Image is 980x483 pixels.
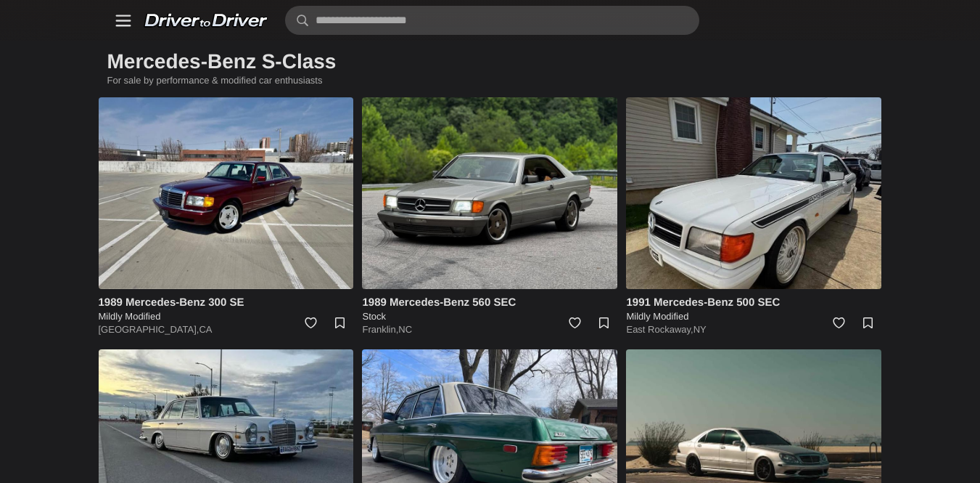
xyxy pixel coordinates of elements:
[626,97,881,289] img: 1991 Mercedes-Benz 500 SEC for sale
[626,295,881,323] a: 1991 Mercedes-Benz 500 SEC Mildly Modified
[693,324,707,335] a: NY
[99,295,354,323] a: 1989 Mercedes-Benz 300 SE Mildly Modified
[398,324,412,335] a: NC
[626,324,693,335] a: East Rockaway,
[99,310,354,323] h5: Mildly Modified
[626,295,881,310] h4: 1991 Mercedes-Benz 500 SEC
[362,295,617,310] h4: 1989 Mercedes-Benz 560 SEC
[362,310,617,323] h5: Stock
[362,324,398,335] a: Franklin,
[626,310,881,323] h5: Mildly Modified
[99,324,199,335] a: [GEOGRAPHIC_DATA],
[99,97,354,289] img: 1989 Mercedes-Benz 300 SE for sale
[362,97,617,289] img: 1989 Mercedes-Benz 560 SEC for sale
[199,324,212,335] a: CA
[99,41,882,83] h1: Mercedes-Benz S-Class
[362,295,617,323] a: 1989 Mercedes-Benz 560 SEC Stock
[99,295,354,310] h4: 1989 Mercedes-Benz 300 SE
[99,74,882,97] p: For sale by performance & modified car enthusiasts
